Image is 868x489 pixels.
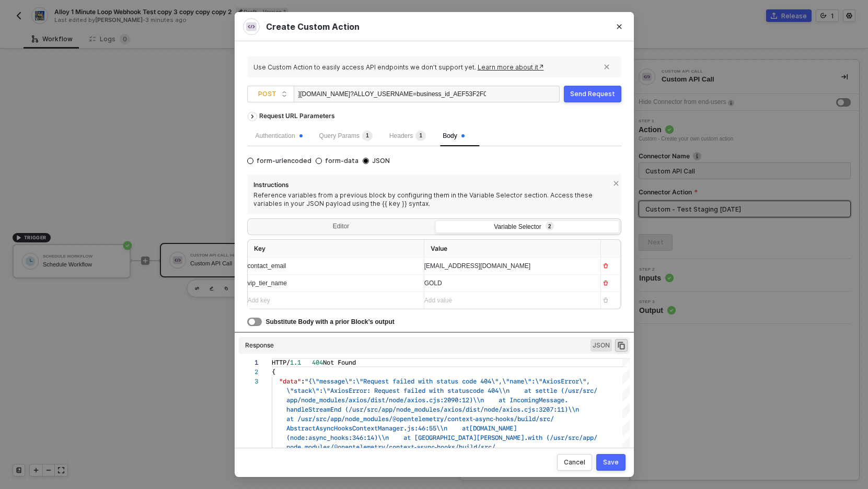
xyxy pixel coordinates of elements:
[420,133,423,138] span: 1
[424,280,442,287] span: GOLD
[477,433,597,443] span: [PERSON_NAME].with (/usr/src/app/
[322,157,358,165] span: form-data
[603,458,619,467] div: Save
[564,86,621,102] button: Send Request
[617,341,626,350] span: icon-copy-paste
[319,132,373,139] span: Query Params
[350,90,543,98] span: ?ALLOY_USERNAME=business_id_AEF53F2F012FE7F030A5CD31
[613,180,621,187] span: icon-close
[591,339,612,352] span: JSON
[248,240,424,258] th: Key
[253,191,615,207] div: Reference variables from a previous block by configuring them in the Variable Selector section. A...
[443,132,464,139] span: Body
[286,423,469,433] span: AbstractAsyncHooksContextManager.js:46:55\\n at
[254,107,340,125] div: Request URL Parameters
[253,181,609,191] span: Instructions
[286,414,469,424] span: at /usr/src/app/node_modules/@opentelemetry/contex
[469,395,568,405] span: )\\n at IncomingMessage.
[424,262,530,270] span: [EMAIL_ADDRESS][DOMAIN_NAME]
[415,131,426,141] sup: 1
[369,157,390,165] span: JSON
[312,357,323,367] span: 404
[298,86,486,103] div: [URL][DOMAIN_NAME]
[253,157,311,165] span: form-urlencoded
[272,367,275,377] span: {
[478,63,544,71] a: Learn more about it↗
[546,222,554,230] sup: 2
[286,442,466,452] span: node_modules/@opentelemetry/context-async-hooks/bu
[286,433,477,443] span: (node:async_hooks:346:14)\\n at [GEOGRAPHIC_DATA]
[488,376,590,386] span: 4\",\"name\":\"AxiosError\",
[570,90,615,98] div: Send Request
[286,404,469,414] span: handleStreamEnd (/usr/src/app/node_modules/axios/d
[548,224,551,229] span: 2
[239,358,258,367] div: 1
[366,133,369,138] span: 1
[442,223,611,231] div: Variable Selector
[249,220,433,235] div: Editor
[469,386,597,395] span: code 404\\n at settle (/usr/src/
[279,376,301,386] span: "data"
[323,357,356,367] span: Not Found
[290,357,301,367] span: 1.1
[362,131,373,141] sup: 1
[239,377,258,386] div: 3
[286,386,469,395] span: \"stack\":\"AxiosError: Request failed with status
[239,367,258,377] div: 2
[248,262,286,270] span: contact_email
[466,442,495,452] span: ild/src/
[246,21,257,32] img: integration-icon
[469,423,517,433] span: [DOMAIN_NAME]
[305,376,488,386] span: "{\"message\":\"Request failed with status code 40
[604,64,610,70] span: icon-close
[557,454,592,471] button: Cancel
[243,18,626,35] div: Create Custom Action
[469,404,579,414] span: ist/node/axios.cjs:3207:11)\\n
[564,458,585,467] div: Cancel
[266,318,395,325] span: Substitute Body with a prior Block’s output
[389,132,426,139] span: Headers
[248,280,287,287] span: vip_tier_name
[469,414,554,424] span: t-async-hooks/build/src/
[272,358,272,367] textarea: Editor content;Press Alt+F1 for Accessibility Options.
[272,357,290,367] span: HTTP/
[248,115,257,119] span: icon-arrow-right
[424,240,601,258] th: Value
[301,376,305,386] span: :
[253,63,599,72] div: Use Custom Action to easily access API endpoints we don’t support yet.
[286,395,469,405] span: app/node_modules/axios/dist/node/axios.cjs:2090:12
[596,454,626,471] button: Save
[245,341,274,350] div: Response
[256,131,303,141] div: Authentication
[605,12,634,41] button: Close
[258,86,287,102] span: POST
